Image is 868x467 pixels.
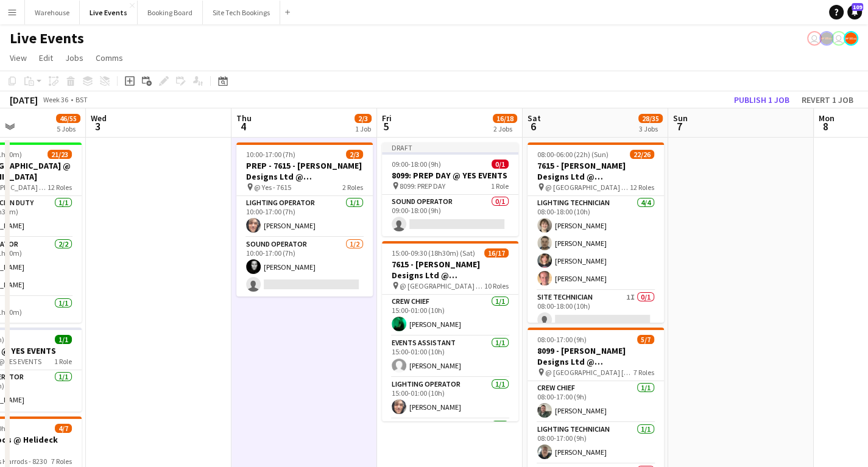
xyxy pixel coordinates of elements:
app-user-avatar: Andrew Gorman [807,31,822,46]
a: Comms [91,50,128,66]
span: Week 36 [40,95,71,104]
app-user-avatar: Alex Gill [844,31,858,46]
span: 109 [852,3,863,11]
button: Booking Board [138,1,203,24]
button: Site Tech Bookings [203,1,280,24]
app-user-avatar: Production Managers [819,31,834,46]
button: Live Events [80,1,138,24]
span: View [10,52,27,63]
app-user-avatar: Technical Department [831,31,846,46]
button: Publish 1 job [729,92,794,108]
a: 109 [847,5,862,19]
a: Edit [34,50,58,66]
a: Jobs [60,50,88,66]
div: [DATE] [10,94,38,106]
span: Comms [96,52,123,63]
button: Revert 1 job [797,92,858,108]
button: Warehouse [25,1,80,24]
span: Edit [39,52,53,63]
a: View [5,50,32,66]
h1: Live Events [10,29,84,47]
span: Jobs [65,52,83,63]
div: BST [76,95,88,104]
